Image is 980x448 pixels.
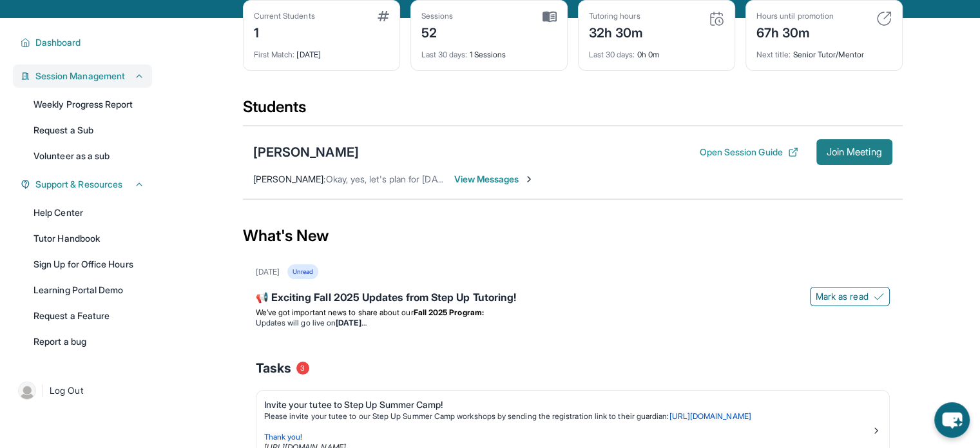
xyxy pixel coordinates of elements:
a: Help Center [26,201,152,224]
button: Dashboard [30,36,144,49]
img: card [378,11,389,21]
a: [URL][DOMAIN_NAME] [669,411,751,421]
a: Sign Up for Office Hours [26,253,152,276]
span: Last 30 days : [421,50,468,59]
span: Join Meeting [827,148,882,156]
span: | [41,383,44,398]
span: First Match : [254,50,295,59]
div: 📢 Exciting Fall 2025 Updates from Step Up Tutoring! [256,289,890,307]
span: Next title : [756,50,791,59]
span: Session Management [35,70,125,83]
div: Hours until promotion [756,11,834,21]
strong: [DATE] [336,318,366,327]
div: [DATE] [254,42,389,60]
a: Request a Feature [26,304,152,327]
span: Tasks [256,359,291,377]
div: What's New [243,208,903,264]
span: Last 30 days : [589,50,635,59]
div: [DATE] [256,267,280,277]
button: Session Management [30,70,144,83]
span: We’ve got important news to share about our [256,307,414,317]
div: Students [243,97,903,125]
li: Updates will go live on [256,318,890,328]
a: Report a bug [26,330,152,353]
div: 1 Sessions [421,42,557,60]
img: card [543,11,557,23]
div: 52 [421,21,454,42]
span: Log Out [50,384,83,397]
button: Join Meeting [816,139,892,165]
div: Sessions [421,11,454,21]
div: [PERSON_NAME] [253,143,359,161]
span: [PERSON_NAME] : [253,173,326,184]
span: 3 [296,362,309,375]
a: Weekly Progress Report [26,93,152,116]
div: 32h 30m [589,21,644,42]
img: user-img [18,382,36,400]
img: Mark as read [874,291,884,302]
div: 1 [254,21,315,42]
button: Open Session Guide [699,146,798,159]
a: Learning Portal Demo [26,278,152,302]
strong: Fall 2025 Program: [414,307,484,317]
a: Tutor Handbook [26,227,152,250]
div: 0h 0m [589,42,724,60]
span: Okay, yes, let's plan for [DATE] then, looking forward to it! [326,173,559,184]
p: Please invite your tutee to our Step Up Summer Camp workshops by sending the registration link to... [264,411,871,422]
div: Current Students [254,11,315,21]
span: Thank you! [264,432,303,442]
button: chat-button [934,402,970,438]
button: Support & Resources [30,178,144,191]
div: Unread [287,264,318,279]
a: |Log Out [13,376,152,405]
div: Invite your tutee to Step Up Summer Camp! [264,398,871,411]
img: card [709,11,724,26]
span: Dashboard [35,36,81,49]
a: Volunteer as a sub [26,144,152,168]
span: Mark as read [816,290,869,303]
span: Support & Resources [35,178,122,191]
div: 67h 30m [756,21,834,42]
div: Tutoring hours [589,11,644,21]
a: Request a Sub [26,119,152,142]
button: Mark as read [810,287,890,306]
span: View Messages [454,173,535,186]
img: Chevron-Right [524,174,534,184]
img: card [876,11,892,26]
div: Senior Tutor/Mentor [756,42,892,60]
